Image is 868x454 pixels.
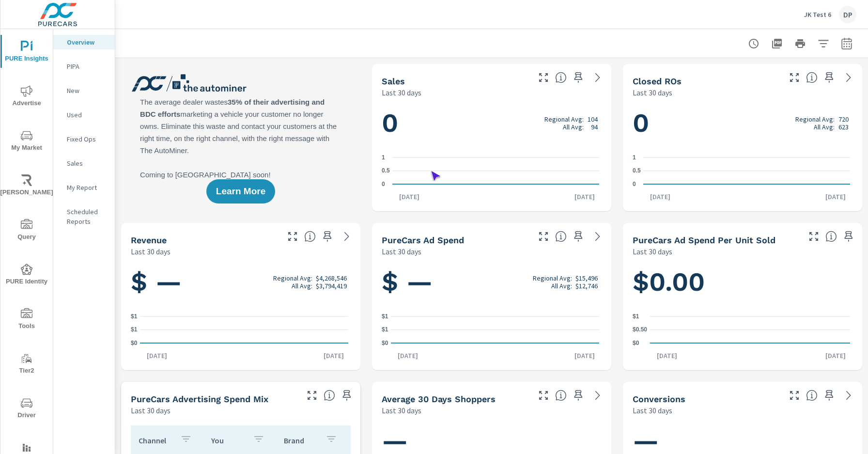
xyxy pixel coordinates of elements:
a: See more details in report [841,388,856,403]
a: See more details in report [590,388,605,403]
button: Make Fullscreen [806,229,821,244]
text: $0 [382,340,388,346]
h5: Average 30 Days Shoppers [382,394,496,404]
text: 0 [382,181,385,188]
p: All Avg: [563,123,584,131]
p: 720 [838,115,849,123]
p: My Report [67,183,107,192]
button: Make Fullscreen [536,70,551,85]
a: See more details in report [590,229,605,244]
p: Sales [67,158,107,168]
p: $15,496 [575,274,598,282]
p: Last 30 days [382,246,421,257]
h1: $ — [382,266,602,298]
span: Query [3,219,50,243]
text: 1 [633,154,636,161]
text: $1 [131,327,138,333]
span: Save this to your personalized report [821,70,837,85]
text: 0 [633,181,636,188]
text: 0.5 [633,168,641,174]
h1: 0 [382,107,602,140]
p: Regional Avg: [533,274,572,282]
span: Tier2 [3,353,50,376]
p: Channel [139,436,172,445]
p: PIPA [67,62,107,71]
p: [DATE] [317,351,351,360]
p: Last 30 days [131,405,170,416]
p: Regional Avg: [273,274,312,282]
p: Overview [67,37,107,47]
p: Regional Avg: [544,115,584,123]
p: $3,794,419 [316,282,347,290]
button: Make Fullscreen [536,388,551,403]
span: Save this to your personalized report [571,70,586,85]
button: Make Fullscreen [787,388,802,403]
text: $0 [131,340,138,346]
span: This table looks at how you compare to the amount of budget you spend per channel as opposed to y... [324,390,335,401]
span: Save this to your personalized report [841,229,856,244]
p: JK Test 6 [804,10,831,19]
p: [DATE] [568,192,602,202]
div: Used [53,108,115,122]
p: Fixed Ops [67,134,107,144]
button: Make Fullscreen [787,70,802,85]
p: [DATE] [819,351,852,360]
p: [DATE] [391,351,425,360]
span: My Market [3,130,50,154]
p: $4,268,546 [316,274,347,282]
span: Driver [3,397,50,421]
a: See more details in report [339,229,355,244]
p: [DATE] [568,351,602,360]
span: Number of Repair Orders Closed by the selected dealership group over the selected time range. [So... [806,72,818,83]
span: Save this to your personalized report [821,388,837,403]
p: 623 [838,123,849,131]
button: Apply Filters [814,34,833,53]
div: DP [839,6,856,23]
h5: PureCars Ad Spend [382,235,464,245]
span: PURE Identity [3,264,50,287]
h5: PureCars Ad Spend Per Unit Sold [633,235,775,245]
p: Regional Avg: [795,115,835,123]
text: 0.5 [382,168,390,174]
div: My Report [53,180,115,195]
h1: $ — [131,266,351,298]
button: Select Date Range [837,34,856,53]
span: The number of dealer-specified goals completed by a visitor. [Source: This data is provided by th... [806,390,818,401]
div: Sales [53,156,115,171]
p: Last 30 days [382,405,421,416]
div: New [53,83,115,98]
p: 94 [591,123,598,131]
button: Make Fullscreen [285,229,300,244]
p: [DATE] [819,192,852,202]
span: Save this to your personalized report [571,388,586,403]
text: 1 [382,154,385,161]
span: Average cost of advertising per each vehicle sold at the dealer over the selected date range. The... [825,231,837,242]
p: Last 30 days [131,246,170,257]
span: A rolling 30 day total of daily Shoppers on the dealership website, averaged over the selected da... [555,390,567,401]
p: [DATE] [650,351,684,360]
text: $1 [131,313,138,320]
span: Number of vehicles sold by the dealership over the selected date range. [Source: This data is sou... [555,72,567,83]
h5: Revenue [131,235,167,245]
button: "Export Report to PDF" [767,34,787,53]
p: Last 30 days [633,246,672,257]
p: All Avg: [292,282,312,290]
div: Fixed Ops [53,132,115,146]
div: PIPA [53,59,115,74]
button: Print Report [790,34,810,53]
h5: Conversions [633,394,685,404]
p: New [67,86,107,95]
p: Last 30 days [633,405,672,416]
h1: 0 [633,107,852,140]
p: You [211,436,245,445]
div: Scheduled Reports [53,204,115,229]
h1: $0.00 [633,266,852,298]
p: [DATE] [643,192,677,202]
span: Save this to your personalized report [339,388,355,403]
p: Last 30 days [382,87,421,98]
p: Used [67,110,107,120]
p: $12,746 [575,282,598,290]
button: Learn More [206,179,275,204]
span: Tools [3,308,50,332]
p: 104 [588,115,598,123]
